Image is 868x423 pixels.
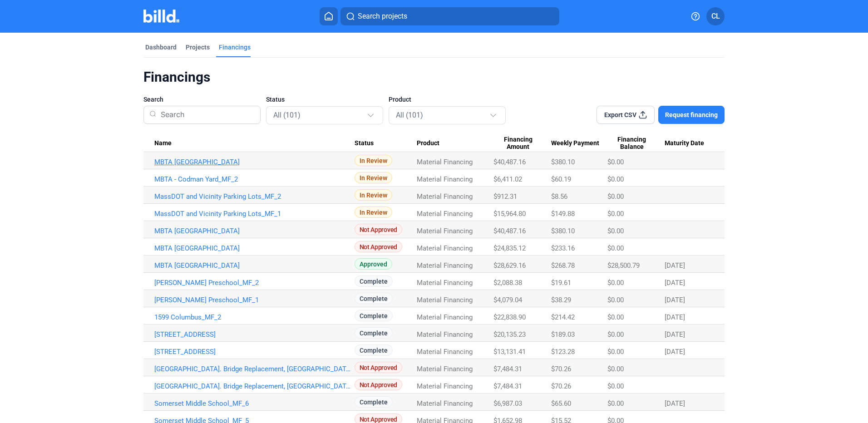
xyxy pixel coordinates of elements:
[551,296,571,304] span: $38.29
[154,348,355,356] a: [STREET_ADDRESS]
[607,227,624,235] span: $0.00
[493,136,542,151] span: Financing Amount
[417,313,473,321] span: Material Financing
[417,175,473,183] span: Material Financing
[417,330,473,339] span: Material Financing
[493,192,517,201] span: $912.31
[154,175,355,183] a: MBTA - Codman Yard_MF_2
[417,158,473,166] span: Material Financing
[551,279,571,287] span: $19.61
[186,43,210,52] div: Projects
[154,210,355,218] a: MassDOT and Vicinity Parking Lots_MF_1
[607,399,624,408] span: $0.00
[493,136,551,151] div: Financing Amount
[551,261,575,270] span: $268.78
[355,362,402,373] span: Not Approved
[154,296,355,304] a: [PERSON_NAME] Preschool_MF_1
[493,227,526,235] span: $40,487.16
[551,330,575,339] span: $189.03
[658,106,725,124] button: Request financing
[607,210,624,218] span: $0.00
[355,379,402,390] span: Not Approved
[154,330,355,339] a: [STREET_ADDRESS]
[551,139,607,148] div: Weekly Payment
[417,382,473,390] span: Material Financing
[340,7,559,25] button: Search projects
[154,279,355,287] a: [PERSON_NAME] Preschool_MF_2
[493,244,526,252] span: $24,835.12
[355,139,374,148] span: Status
[355,172,392,183] span: In Review
[607,261,640,270] span: $28,500.79
[493,348,526,356] span: $13,131.41
[417,296,473,304] span: Material Financing
[417,227,473,235] span: Material Financing
[493,399,522,408] span: $6,987.03
[665,313,685,321] span: [DATE]
[154,313,355,321] a: 1599 Columbus_MF_2
[551,348,575,356] span: $123.28
[551,175,571,183] span: $60.19
[355,189,392,201] span: In Review
[665,348,685,356] span: [DATE]
[154,382,355,390] a: [GEOGRAPHIC_DATA]. Bridge Replacement, [GEOGRAPHIC_DATA], [GEOGRAPHIC_DATA]
[157,103,255,127] input: Search
[493,210,526,218] span: $15,964.80
[266,95,285,104] span: Status
[665,261,685,270] span: [DATE]
[355,155,392,166] span: In Review
[417,139,439,148] span: Product
[607,365,624,373] span: $0.00
[607,136,656,151] span: Financing Balance
[665,330,685,339] span: [DATE]
[607,330,624,339] span: $0.00
[597,106,655,124] button: Export CSV
[389,95,411,104] span: Product
[154,192,355,201] a: MassDOT and Vicinity Parking Lots_MF_2
[143,10,179,23] img: Billd Company Logo
[417,192,473,201] span: Material Financing
[355,396,393,408] span: Complete
[355,275,393,287] span: Complete
[355,310,393,321] span: Complete
[607,175,624,183] span: $0.00
[355,241,402,252] span: Not Approved
[358,11,407,22] span: Search projects
[551,227,575,235] span: $380.10
[665,296,685,304] span: [DATE]
[355,293,393,304] span: Complete
[417,244,473,252] span: Material Financing
[665,399,685,408] span: [DATE]
[607,348,624,356] span: $0.00
[551,365,571,373] span: $70.26
[145,43,177,52] div: Dashboard
[551,399,571,408] span: $65.60
[417,261,473,270] span: Material Financing
[665,139,704,148] span: Maturity Date
[493,279,522,287] span: $2,088.38
[711,11,720,22] span: CL
[154,244,355,252] a: MBTA [GEOGRAPHIC_DATA]
[417,210,473,218] span: Material Financing
[493,365,522,373] span: $7,484.31
[396,111,423,119] mat-select-trigger: All (101)
[355,258,392,270] span: Approved
[154,261,355,270] a: MBTA [GEOGRAPHIC_DATA]
[493,175,522,183] span: $6,411.02
[417,279,473,287] span: Material Financing
[355,139,417,148] div: Status
[665,139,714,148] div: Maturity Date
[493,158,526,166] span: $40,487.16
[355,224,402,235] span: Not Approved
[607,313,624,321] span: $0.00
[607,296,624,304] span: $0.00
[607,158,624,166] span: $0.00
[706,7,725,25] button: CL
[607,382,624,390] span: $0.00
[154,399,355,408] a: Somerset Middle School_MF_6
[665,279,685,287] span: [DATE]
[154,365,355,373] a: [GEOGRAPHIC_DATA]. Bridge Replacement, [GEOGRAPHIC_DATA], [GEOGRAPHIC_DATA]
[665,110,718,119] span: Request financing
[219,43,251,52] div: Financings
[493,330,526,339] span: $20,135.23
